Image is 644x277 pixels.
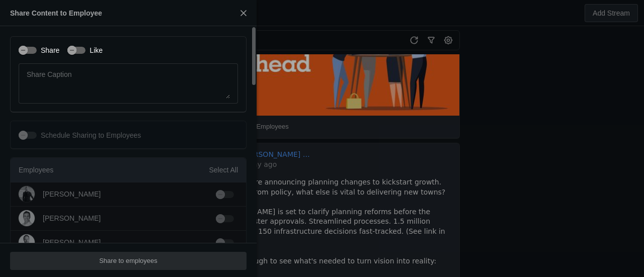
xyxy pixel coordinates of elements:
label: Schedule Sharing to Employees [37,130,141,140]
div: [PERSON_NAME] [43,189,101,199]
span: Employees [19,166,53,174]
div: [PERSON_NAME] [43,237,101,247]
div: [PERSON_NAME] [43,213,101,223]
label: Like [86,45,103,55]
label: Share [37,45,59,55]
div: Share Content to Employee [10,8,102,18]
img: cache [19,186,35,202]
img: cache [19,210,35,226]
div: Select All [209,165,238,175]
img: cache [19,234,35,250]
mat-label: Share Caption [27,68,72,80]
